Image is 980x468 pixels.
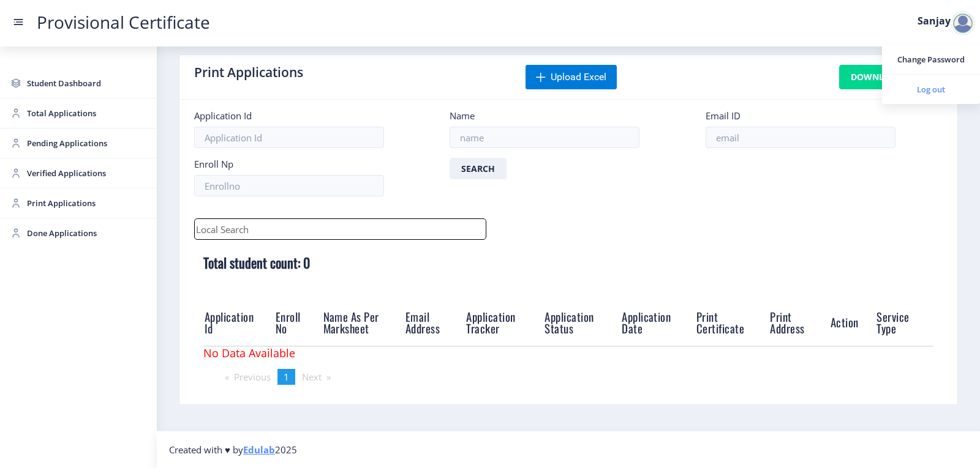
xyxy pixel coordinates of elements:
[194,175,384,196] input: Enrollno
[234,371,271,383] span: Previous
[27,106,147,121] span: Total Applications
[882,75,980,104] a: Log out
[203,346,295,360] span: No Data Available
[284,371,289,383] span: 1
[27,76,147,91] span: Student Dashboard
[194,158,233,170] label: Enroll Np
[302,371,322,383] span: Next
[769,300,829,346] th: Print Address
[27,196,147,210] span: Print Applications
[27,166,147,180] span: Verified Applications
[450,110,475,122] label: Name
[169,444,297,456] span: Created with ♥ by 2025
[706,110,741,122] label: Email ID
[194,369,943,385] ul: Pagination
[27,226,147,240] span: Done Applications
[706,127,895,148] input: email
[203,300,274,346] th: Application Id
[322,300,404,346] th: Name As Per Marksheet
[274,300,322,346] th: Enroll No
[839,65,943,89] button: Download Excel
[551,70,606,84] span: Upload Excel
[876,300,933,346] th: Service Type
[466,300,544,346] th: Application Tracker
[882,45,980,74] a: Change Password
[243,444,275,456] a: Edulab
[194,218,486,240] input: Local Search
[404,300,466,346] th: Email Address
[918,16,951,26] label: Sanjay
[194,110,252,122] label: Application Id
[892,52,970,67] span: Change Password
[194,127,384,148] input: Application Id
[544,300,621,346] th: Application Status
[892,82,970,97] span: Log out
[620,300,695,346] th: Application Date
[27,136,147,150] span: Pending Applications
[450,158,507,179] button: Search
[24,16,222,29] a: Provisional Certificate
[829,300,876,346] th: Action
[695,300,769,346] th: Print Certificate
[450,127,639,148] input: name
[203,253,310,272] b: Total student count: 0
[194,65,303,84] label: Print Applications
